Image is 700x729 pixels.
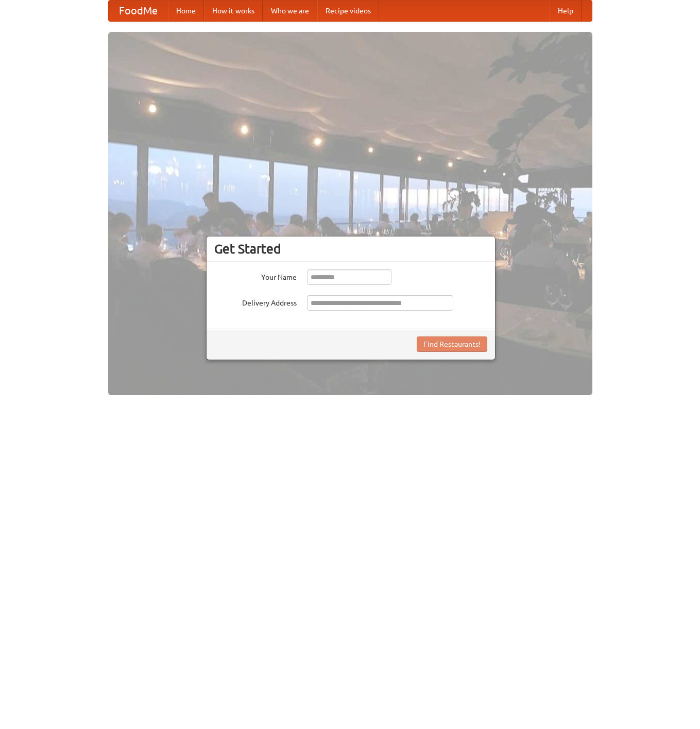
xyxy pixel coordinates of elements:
[214,269,297,282] label: Your Name
[417,336,487,352] button: Find Restaurants!
[204,1,263,21] a: How it works
[317,1,379,21] a: Recipe videos
[550,1,582,21] a: Help
[109,1,168,21] a: FoodMe
[263,1,317,21] a: Who we are
[214,295,297,308] label: Delivery Address
[214,241,487,257] h3: Get Started
[168,1,204,21] a: Home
